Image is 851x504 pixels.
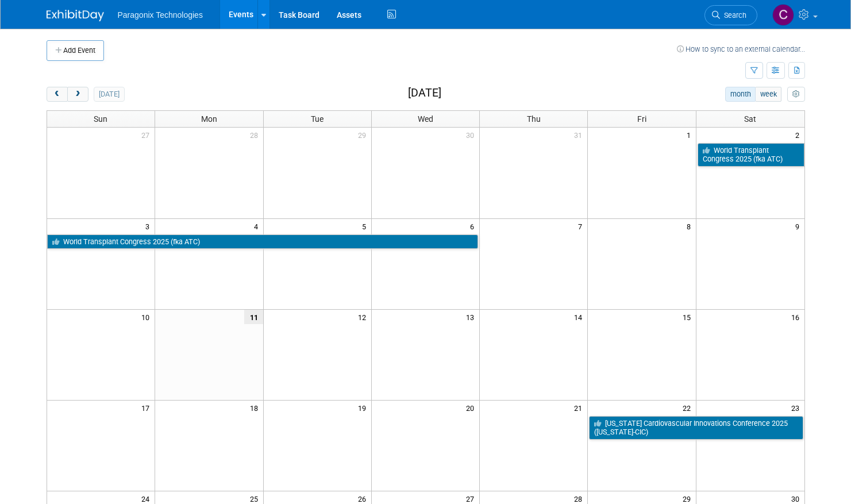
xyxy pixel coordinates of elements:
[577,219,587,233] span: 7
[469,219,479,233] span: 6
[253,219,263,233] span: 4
[140,310,155,324] span: 10
[140,128,155,142] span: 27
[140,401,155,415] span: 17
[118,10,203,20] span: Paragonix Technologies
[720,11,746,20] span: Search
[704,5,757,25] a: Search
[47,40,104,61] button: Add Event
[794,128,804,142] span: 2
[465,128,479,142] span: 30
[698,143,804,167] a: World Transplant Congress 2025 (fka ATC)
[249,128,263,142] span: 28
[408,87,441,99] h2: [DATE]
[47,87,68,102] button: prev
[94,87,124,102] button: [DATE]
[744,114,756,124] span: Sat
[686,219,696,233] span: 8
[357,128,371,142] span: 29
[465,401,479,415] span: 20
[244,310,263,324] span: 11
[47,234,479,249] a: World Transplant Congress 2025 (fka ATC)
[787,87,804,102] button: myCustomButton
[686,128,696,142] span: 1
[465,310,479,324] span: 13
[527,114,541,124] span: Thu
[47,10,104,21] img: ExhibitDay
[573,310,587,324] span: 14
[681,401,696,415] span: 22
[249,401,263,415] span: 18
[589,416,803,440] a: [US_STATE] Cardiovascular Innovations Conference 2025 ([US_STATE]-CIC)
[357,401,371,415] span: 19
[725,87,756,102] button: month
[637,114,646,124] span: Fri
[681,310,696,324] span: 15
[772,4,794,26] img: Corinne McNamara
[201,114,217,124] span: Mon
[94,114,107,124] span: Sun
[573,401,587,415] span: 21
[790,310,804,324] span: 16
[790,401,804,415] span: 23
[792,91,800,98] i: Personalize Calendar
[144,219,155,233] span: 3
[418,114,433,124] span: Wed
[67,87,88,102] button: next
[573,128,587,142] span: 31
[311,114,324,124] span: Tue
[794,219,804,233] span: 9
[755,87,781,102] button: week
[361,219,371,233] span: 5
[357,310,371,324] span: 12
[677,45,805,53] a: How to sync to an external calendar...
